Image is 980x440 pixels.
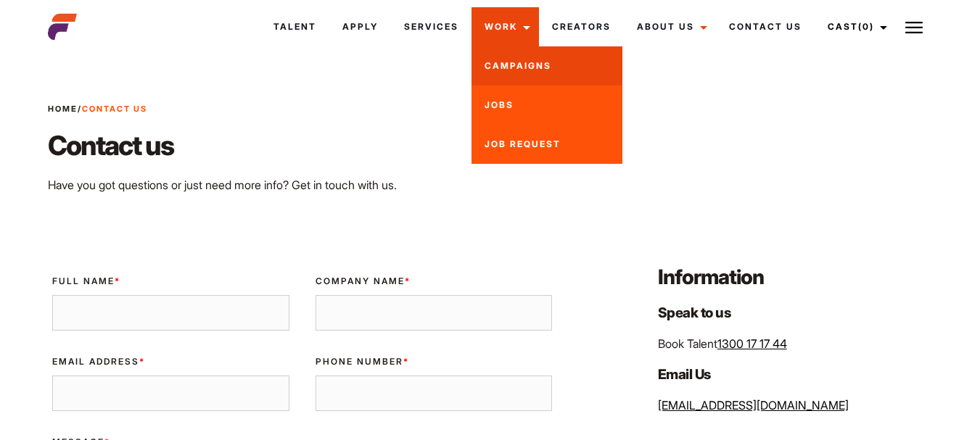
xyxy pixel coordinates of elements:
a: Cast(0) [815,7,896,46]
h4: Email Us [658,364,932,385]
a: Talent [260,7,329,46]
a: Jobs [472,86,622,125]
h3: Information [658,263,932,291]
h4: Speak to us [658,302,932,323]
a: Home [48,104,78,114]
a: Contact Us [716,7,815,46]
strong: Contact Us [82,104,147,114]
img: cropped-aefm-brand-fav-22-square.png [48,12,77,41]
label: Email Address [52,355,289,368]
a: [EMAIL_ADDRESS][DOMAIN_NAME] [658,398,849,412]
a: Work [472,7,539,46]
img: Burger icon [905,19,923,36]
label: Company Name [316,275,553,288]
a: 1300 17 17 44 [717,336,787,351]
span: / [48,103,147,115]
a: Apply [329,7,391,46]
a: Job Request [472,125,622,164]
a: Creators [539,7,624,46]
a: About Us [624,7,716,46]
a: Campaigns [472,46,622,86]
h2: Contact us [48,127,707,165]
label: Full Name [52,275,289,288]
p: Have you got questions or just need more info? Get in touch with us. [48,176,707,194]
p: Book Talent [658,335,932,352]
a: Services [391,7,472,46]
span: (0) [858,21,874,32]
label: Phone Number [316,355,553,368]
